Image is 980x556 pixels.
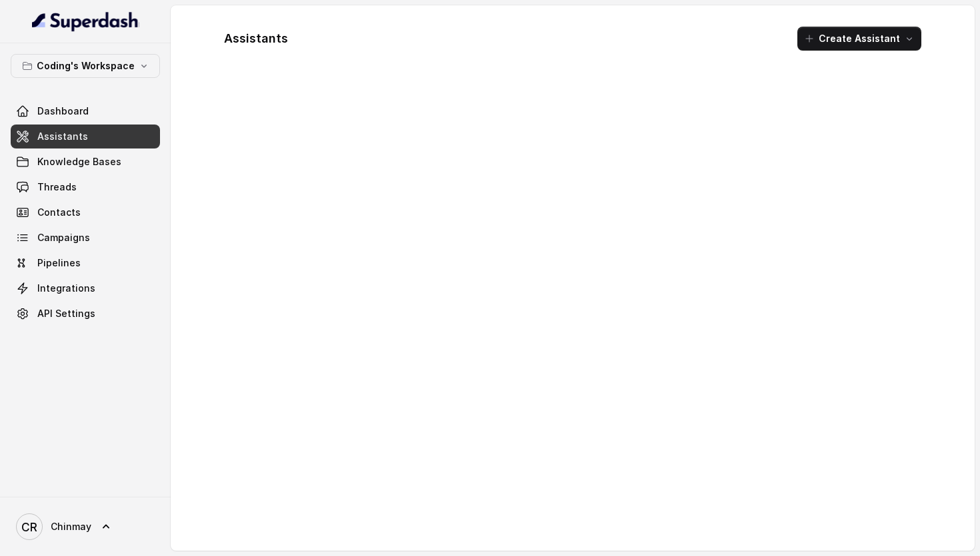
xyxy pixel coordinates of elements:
[37,58,135,74] p: Coding's Workspace
[11,251,160,275] a: Pipelines
[11,302,160,326] a: API Settings
[11,175,160,199] a: Threads
[11,125,160,148] a: Assistants
[32,11,139,32] img: light.svg
[11,200,160,224] a: Contacts
[11,276,160,300] a: Integrations
[797,27,921,51] button: Create Assistant
[11,99,160,123] a: Dashboard
[11,54,160,78] button: Coding's Workspace
[11,508,160,545] a: Chinmay
[11,150,160,174] a: Knowledge Bases
[224,28,288,49] h1: Assistants
[11,226,160,250] a: Campaigns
